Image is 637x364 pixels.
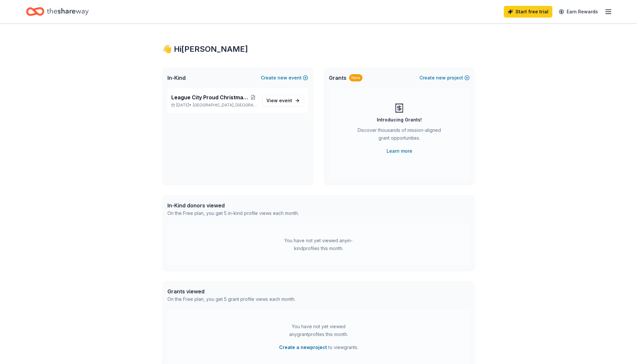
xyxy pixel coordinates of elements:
span: event [279,98,292,103]
div: Grants viewed [167,287,295,295]
a: View event [262,95,304,106]
span: to view grants . [279,343,358,351]
div: On the Free plan, you get 5 in-kind profile views each month. [167,209,299,217]
span: [GEOGRAPHIC_DATA], [GEOGRAPHIC_DATA] [193,103,257,108]
span: League City Proud Christmas Parade Participation [171,93,249,101]
span: new [436,74,446,82]
p: [DATE] • [171,103,257,108]
span: In-Kind [167,74,186,82]
div: On the Free plan, you get 5 grant profile views each month. [167,295,295,303]
button: Createnewproject [419,74,470,82]
a: Start free trial [504,6,552,18]
div: You have not yet viewed any grant profiles this month. [278,323,359,338]
div: New [349,74,362,81]
div: In-Kind donors viewed [167,202,299,209]
button: Createnewevent [261,74,308,82]
a: Earn Rewards [555,6,602,18]
a: Home [26,4,89,19]
div: 👋 Hi [PERSON_NAME] [162,44,475,54]
span: View [266,97,292,105]
div: Discover thousands of mission-aligned grant opportunities. [355,126,444,145]
a: Learn more [387,147,412,155]
div: You have not yet viewed any in-kind profiles this month. [278,237,359,252]
button: Create a newproject [279,343,327,351]
span: new [277,74,287,82]
span: Grants [329,74,347,82]
div: Introducing Grants! [377,116,422,124]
